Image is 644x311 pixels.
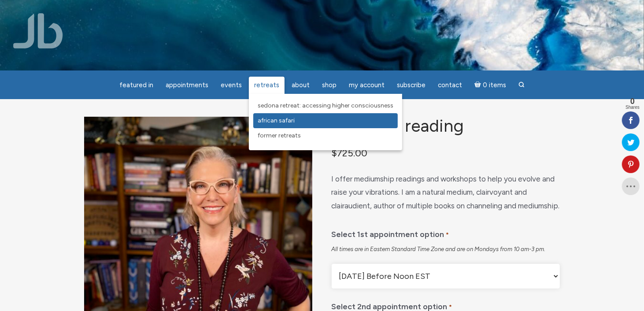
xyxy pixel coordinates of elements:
[13,13,63,48] img: Jamie Butler. The Everyday Medium
[625,97,640,105] span: 0
[322,81,337,89] span: Shop
[221,81,242,89] span: Events
[253,98,398,113] a: Sedona Retreat: Accessing Higher Consciousness
[483,82,506,89] span: 0 items
[433,77,467,94] a: Contact
[286,77,315,94] a: About
[249,77,285,94] a: Retreats
[332,147,337,159] span: $
[292,81,310,89] span: About
[114,77,159,94] a: featured in
[317,77,342,94] a: Shop
[215,77,247,94] a: Events
[474,81,483,89] i: Cart
[469,76,511,94] a: Cart0 items
[332,147,368,159] bdi: 725.00
[258,102,393,109] span: Sedona Retreat: Accessing Higher Consciousness
[349,81,385,89] span: My Account
[332,174,560,210] span: I offer mediumship readings and workshops to help you evolve and raise your vibrations. I am a na...
[332,117,560,136] h1: One Hour Reading
[254,81,279,89] span: Retreats
[166,81,208,89] span: Appointments
[344,77,390,94] a: My Account
[119,81,153,89] span: featured in
[625,105,640,110] span: Shares
[160,77,214,94] a: Appointments
[392,77,431,94] a: Subscribe
[332,245,560,253] div: All times are in Eastern Standard Time Zone and are on Mondays from 10 am-3 pm.
[397,81,426,89] span: Subscribe
[332,223,449,242] label: Select 1st appointment option
[258,117,295,124] span: African Safari
[253,128,398,143] a: Former Retreats
[258,132,301,139] span: Former Retreats
[253,113,398,128] a: African Safari
[438,81,462,89] span: Contact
